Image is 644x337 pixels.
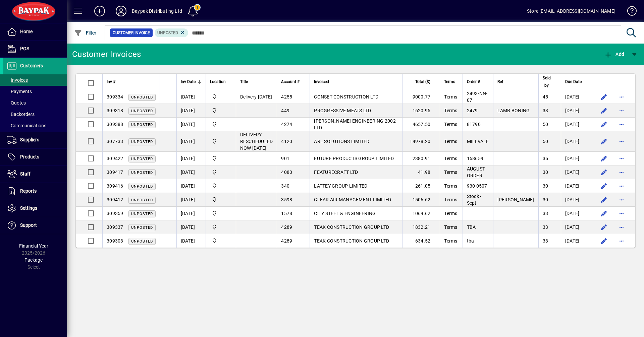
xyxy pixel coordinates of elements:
[7,123,46,128] span: Communications
[444,183,457,189] span: Terms
[107,139,123,144] span: 307733
[3,120,67,131] a: Communications
[240,94,272,99] span: Delivery [DATE]
[467,108,478,113] span: 2479
[181,78,196,85] span: Inv Date
[176,131,206,152] td: [DATE]
[565,78,588,85] div: Due Date
[314,78,329,85] span: Invoiced
[176,90,206,104] td: [DATE]
[604,52,624,57] span: Add
[543,170,548,175] span: 30
[107,183,123,189] span: 309416
[561,152,592,165] td: [DATE]
[131,140,153,144] span: Unposted
[281,238,292,244] span: 4289
[314,94,378,99] span: CONSET CONSTRUCTION LTD
[3,97,67,109] a: Quotes
[444,108,457,113] span: Terms
[210,210,232,217] span: Baypak - Onekawa
[602,48,626,60] button: Add
[210,168,232,176] span: Baypak - Onekawa
[281,224,292,230] span: 4289
[20,63,43,68] span: Customers
[20,222,37,228] span: Support
[107,156,123,161] span: 309422
[210,107,232,114] span: Baypak - Onekawa
[402,118,440,131] td: 4657.50
[131,109,153,113] span: Unposted
[314,224,389,230] span: TEAK CONSTRUCTION GROUP LTD
[444,139,457,144] span: Terms
[210,155,232,162] span: Baypak - Onekawa
[543,197,548,202] span: 30
[314,108,371,113] span: PROGRESSIVE MEATS LTD
[314,183,367,189] span: LATTEY GROUP LIMITED
[543,74,551,89] span: Sold by
[107,238,123,244] span: 309303
[3,217,67,234] a: Support
[176,152,206,165] td: [DATE]
[20,171,31,177] span: Staff
[599,136,609,147] button: Edit
[599,222,609,232] button: Edit
[467,78,480,85] span: Order #
[599,119,609,130] button: Edit
[281,78,300,85] span: Account #
[402,234,440,248] td: 634.52
[210,223,232,231] span: Baypak - Onekawa
[444,238,457,244] span: Terms
[407,78,437,85] div: Total ($)
[113,29,150,36] span: Customer Invoice
[599,194,609,205] button: Edit
[210,121,232,128] span: Baypak - Onekawa
[467,91,488,103] span: 2493-NN-07
[89,5,110,17] button: Add
[7,100,26,106] span: Quotes
[543,108,548,113] span: 33
[616,194,627,205] button: More options
[281,170,292,175] span: 4080
[3,132,67,148] a: Suppliers
[20,137,39,142] span: Suppliers
[314,156,394,161] span: FUTURE PRODUCTS GROUP LIMITED
[131,198,153,202] span: Unposted
[402,207,440,220] td: 1069.62
[281,108,289,113] span: 449
[72,49,141,60] div: Customer Invoices
[210,138,232,145] span: Baypak - Onekawa
[210,78,232,85] div: Location
[561,90,592,104] td: [DATE]
[616,105,627,116] button: More options
[3,109,67,120] a: Backorders
[561,220,592,234] td: [DATE]
[131,95,153,99] span: Unposted
[616,235,627,246] button: More options
[543,211,548,216] span: 33
[543,238,548,244] span: 33
[467,238,474,244] span: tba
[561,165,592,179] td: [DATE]
[3,86,67,97] a: Payments
[20,188,37,194] span: Reports
[3,183,67,200] a: Reports
[176,220,206,234] td: [DATE]
[543,183,548,189] span: 30
[599,167,609,178] button: Edit
[131,212,153,216] span: Unposted
[107,211,123,216] span: 309359
[561,131,592,152] td: [DATE]
[444,211,457,216] span: Terms
[281,94,292,99] span: 4255
[599,91,609,102] button: Edit
[107,78,115,85] span: Inv #
[565,78,582,85] span: Due Date
[402,131,440,152] td: 14978.20
[131,225,153,230] span: Unposted
[402,90,440,104] td: 9000.77
[20,46,29,51] span: POS
[176,179,206,193] td: [DATE]
[176,165,206,179] td: [DATE]
[599,153,609,164] button: Edit
[281,122,292,127] span: 4274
